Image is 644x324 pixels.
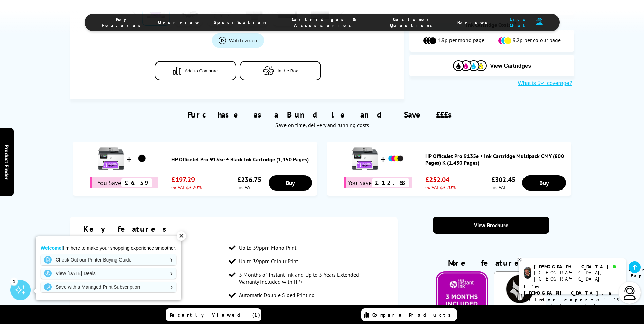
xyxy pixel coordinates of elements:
[516,80,574,87] button: What is 5% coverage?
[41,254,176,265] a: Check Out our Printer Buying Guide
[239,292,315,299] span: Automatic Double Sided Printing
[10,277,18,285] div: 1
[436,271,488,316] img: Free 3 Month Instant Ink Trial with HP+*
[491,175,515,184] span: £302.45
[491,184,515,191] span: inc VAT
[490,63,531,69] span: View Cartridges
[185,68,218,73] span: Add to Compare
[534,270,621,282] div: [GEOGRAPHIC_DATA], [GEOGRAPHIC_DATA]
[494,271,546,316] img: HP Wolf Pro Security
[171,156,314,163] a: HP OfficeJet Pro 9135e + Black Ink Cartridge (1,450 Pages)
[433,257,549,271] div: More features
[522,175,566,191] a: Buy
[433,217,549,234] a: View Brochure
[438,37,484,45] span: 1.9p per mono page
[278,68,298,73] span: In the Box
[425,152,568,166] a: HP OfficeJet Pro 9135e + Ink Cartridge Multipack CMY (800 Pages) K (1,450 Pages)
[457,19,491,25] span: Reviews
[41,268,176,279] a: View [DATE] Deals
[97,145,125,172] img: HP OfficeJet Pro 9135e + Black Ink Cartridge (1,450 Pages)
[513,37,561,45] span: 9.2p per colour page
[453,60,487,71] img: Cartridges
[237,175,261,184] span: £236.75
[3,145,10,180] span: Product Finder
[121,178,152,187] span: £6.59
[280,16,369,29] span: Cartridges & Accessories
[240,61,321,80] button: In the Box
[382,16,444,29] span: Customer Questions
[102,16,144,29] span: Key Features
[372,312,455,318] span: Compare Products
[90,177,158,188] div: You Save
[239,244,296,251] span: Up to 39ppm Mono Print
[170,312,260,318] span: Recently Viewed (1)
[239,258,298,265] span: Up to 39ppm Colour Print
[524,284,613,303] b: I'm [DEMOGRAPHIC_DATA], a printer expert
[361,308,457,321] a: Compare Products
[536,18,543,26] img: user-headset-duotone.svg
[351,145,379,172] img: HP OfficeJet Pro 9135e + Ink Cartridge Multipack CMY (800 Pages) K (1,450 Pages)
[171,175,202,184] span: £197.29
[158,19,200,25] span: Overview
[623,286,637,300] img: user-headset-light.svg
[425,175,456,184] span: £252.04
[171,184,202,191] span: ex VAT @ 20%
[239,271,364,285] span: 3 Months of Instant Ink and Up to 3 Years Extended Warranty Included with HP+
[41,282,176,292] a: Save with a Managed Print Subscription
[78,122,566,128] div: Save on time, delivery and running costs
[425,184,456,191] span: ex VAT @ 20%
[214,19,266,25] span: Specification
[229,37,257,44] span: Watch video
[41,245,176,251] p: I'm here to make your shopping experience smoother.
[387,150,404,167] img: HP OfficeJet Pro 9135e + Ink Cartridge Multipack CMY (800 Pages) K (1,450 Pages)
[177,231,186,241] div: ✕
[524,267,531,279] img: chris-livechat.png
[133,150,150,167] img: HP OfficeJet Pro 9135e + Black Ink Cartridge (1,450 Pages)
[269,175,312,191] a: Buy
[505,16,532,29] span: Live Chat
[155,61,236,80] button: Add to Compare
[534,264,621,270] div: [DEMOGRAPHIC_DATA]
[83,223,384,234] div: Key features
[212,33,264,48] a: Product_All_Videos
[524,284,621,322] p: of 19 years! I can help you choose the right product
[237,184,261,191] span: inc VAT
[166,308,261,321] a: Recently Viewed (1)
[41,245,63,251] strong: Welcome!
[70,99,574,132] div: Purchase as a Bundle and Save £££s
[344,177,412,188] div: You Save
[415,60,569,71] button: View Cartridges
[372,178,409,187] span: £12.68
